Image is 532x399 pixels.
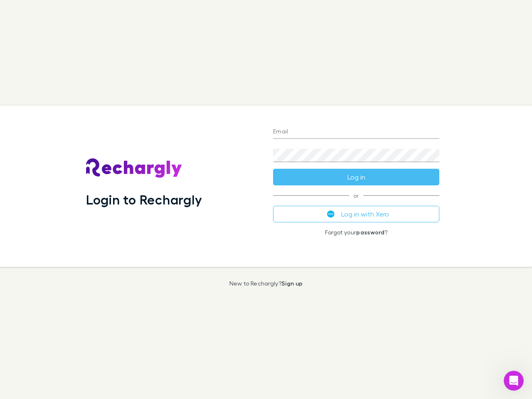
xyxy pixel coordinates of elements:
iframe: Intercom live chat [504,371,524,391]
span: or [273,195,439,196]
a: Sign up [281,280,303,287]
img: Rechargly's Logo [86,158,182,178]
img: Xero's logo [327,210,335,218]
button: Log in [273,169,439,185]
button: Log in with Xero [273,206,439,222]
p: Forgot your ? [273,229,439,236]
p: New to Rechargly? [229,280,303,287]
h1: Login to Rechargly [86,192,202,207]
a: password [356,229,384,236]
